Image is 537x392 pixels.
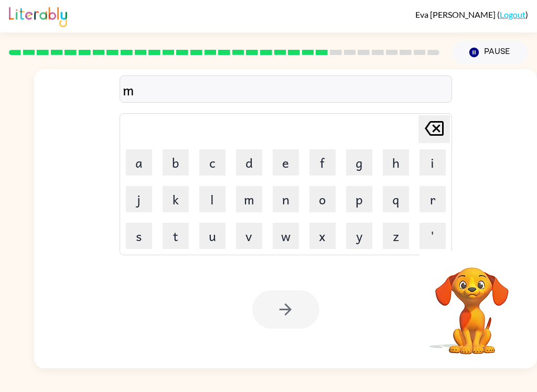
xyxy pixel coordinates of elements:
[383,223,409,249] button: z
[415,9,528,19] div: ( )
[420,149,446,176] button: i
[420,251,524,356] video: Your browser must support playing .mp4 files to use Literably. Please try using another browser.
[309,186,336,212] button: o
[420,186,446,212] button: r
[236,186,262,212] button: m
[309,149,336,176] button: f
[273,186,299,212] button: n
[126,223,152,249] button: s
[199,149,225,176] button: c
[273,149,299,176] button: e
[123,79,449,101] div: m
[452,40,528,64] button: Pause
[383,149,409,176] button: h
[126,186,152,212] button: j
[346,223,372,249] button: y
[163,186,189,212] button: k
[273,223,299,249] button: w
[346,186,372,212] button: p
[163,149,189,176] button: b
[500,9,525,19] a: Logout
[126,149,152,176] button: a
[9,4,67,27] img: Literably
[415,9,497,19] span: Eva [PERSON_NAME]
[236,149,262,176] button: d
[383,186,409,212] button: q
[199,186,225,212] button: l
[236,223,262,249] button: v
[346,149,372,176] button: g
[309,223,336,249] button: x
[420,223,446,249] button: '
[199,223,225,249] button: u
[163,223,189,249] button: t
